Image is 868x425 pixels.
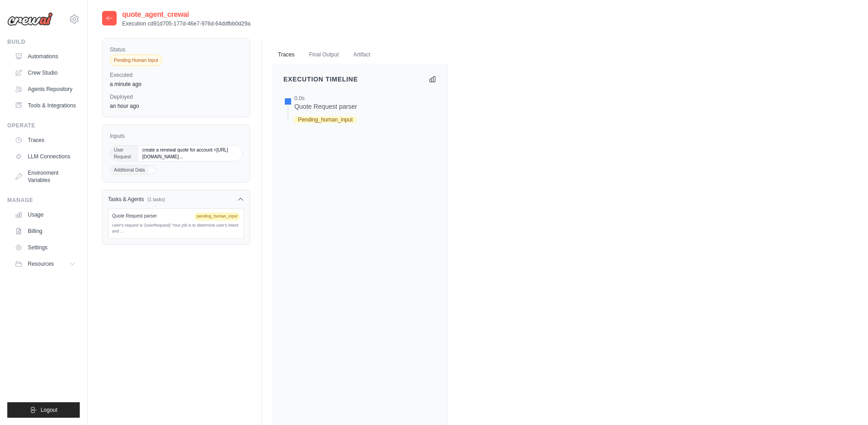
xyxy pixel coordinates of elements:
span: (1 tasks) [148,196,165,203]
div: Quote Request parser [294,102,357,111]
time: October 14, 2025 at 16:43 PDT [110,103,139,109]
h2: quote_agent_crewai [122,9,251,20]
button: Traces [272,46,300,65]
div: User's request is '{userRequest}' Your job is to determine user's intent and ... [112,223,240,235]
h2: Execution Timeline [283,75,358,84]
div: Quote Request parser [112,212,190,219]
a: Billing [11,224,80,238]
a: Traces [11,133,80,147]
div: Operate [7,122,80,129]
div: Build [7,38,80,46]
time: October 14, 2025 at 17:45 PDT [110,81,141,87]
span: Pending_human_input [294,116,356,123]
button: Final Output [303,46,344,65]
button: Resources [11,257,80,271]
label: Executed [110,71,242,79]
label: Inputs [110,132,242,140]
p: Execution cd91d705-177d-46e7-976d-64ddfbb0d29a [122,20,251,27]
a: Crew Studio [11,66,80,80]
span: Resources [28,260,54,268]
img: Logo [7,12,53,26]
div: 0.0s [294,95,357,102]
a: Usage [11,207,80,222]
a: Tools & Integrations [11,98,80,113]
a: Settings [11,240,80,255]
span: create a renewal quote for account <[URL][DOMAIN_NAME]… [139,146,242,161]
a: Agents Repository [11,82,80,96]
button: Logout [7,402,80,418]
span: Additional Data [110,166,149,174]
label: Status [110,46,242,53]
a: Environment Variables [11,166,80,187]
a: Automations [11,49,80,64]
h3: Tasks & Agents [108,196,144,203]
span: User Request [110,146,139,161]
span: Logout [41,406,57,414]
button: Artifact [348,46,376,65]
span: Pending Human Input [110,55,162,66]
div: Manage [7,197,80,204]
span: pending_human_input [194,212,240,221]
label: Deployed [110,93,242,101]
a: LLM Connections [11,149,80,164]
